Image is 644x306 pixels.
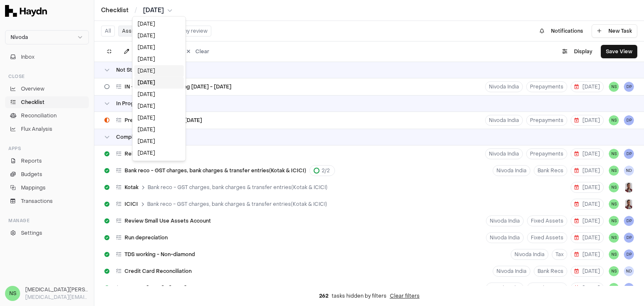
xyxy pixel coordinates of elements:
[134,53,184,65] div: [DATE]
[134,30,184,41] div: [DATE]
[134,65,184,77] div: [DATE]
[134,18,184,30] div: [DATE]
[134,135,184,147] div: [DATE]
[134,112,184,124] div: [DATE]
[134,124,184,135] div: [DATE]
[134,147,184,159] div: [DATE]
[134,100,184,112] div: [DATE]
[134,41,184,53] div: [DATE]
[134,88,184,100] div: [DATE]
[134,77,184,88] div: [DATE]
